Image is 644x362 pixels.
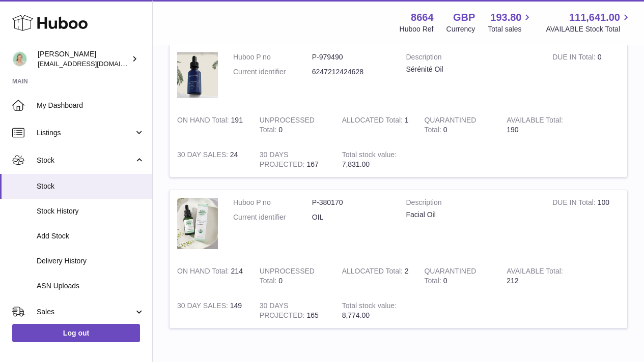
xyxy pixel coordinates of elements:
strong: AVAILABLE Total [507,116,563,127]
strong: 30 DAY SALES [177,301,230,312]
span: 8,774.00 [342,311,370,319]
span: Listings [37,128,134,138]
strong: ON HAND Total [177,116,231,127]
span: Stock [37,156,134,165]
span: Add Stock [37,231,145,241]
strong: UNPROCESSED Total [260,267,315,287]
td: 1 [334,108,417,142]
strong: DUE IN Total [552,53,597,64]
div: Facial Oil [406,210,538,220]
strong: GBP [453,11,475,24]
span: ASN Uploads [37,281,145,291]
strong: 30 DAYS PROJECTED [260,150,307,171]
a: 193.80 Total sales [488,11,533,34]
strong: ALLOCATED Total [342,267,405,278]
div: Currency [446,24,475,34]
strong: Total stock value [342,301,397,312]
td: 214 [170,259,252,293]
strong: 30 DAY SALES [177,150,230,161]
strong: 8664 [411,11,434,24]
strong: 30 DAYS PROJECTED [260,301,307,322]
td: 100 [545,190,627,259]
strong: Total stock value [342,150,397,161]
span: Sales [37,307,134,317]
strong: QUARANTINED Total [424,116,476,136]
td: 190 [499,108,581,142]
img: product image [177,198,218,249]
dd: P-979490 [312,52,391,62]
strong: ALLOCATED Total [342,116,405,127]
span: Stock [37,182,145,191]
span: 193.80 [490,11,521,24]
a: 111,641.00 AVAILABLE Stock Total [546,11,632,34]
dt: Current identifier [233,67,312,77]
dt: Huboo P no [233,52,312,62]
strong: Description [406,52,538,65]
span: 0 [443,126,447,134]
td: 24 [170,142,252,177]
span: AVAILABLE Stock Total [546,24,632,34]
dd: P-380170 [312,198,391,207]
img: hello@thefacialcuppingexpert.com [12,51,27,67]
a: Log out [12,324,140,342]
strong: QUARANTINED Total [424,267,476,287]
dd: 6247212424628 [312,67,391,77]
span: 0 [443,277,447,285]
td: 2 [334,259,417,293]
span: Delivery History [37,256,145,266]
td: 149 [170,293,252,328]
strong: ON HAND Total [177,267,231,278]
td: 0 [252,108,334,142]
td: 0 [252,259,334,293]
span: 7,831.00 [342,160,370,168]
td: 167 [252,142,334,177]
dt: Huboo P no [233,198,312,207]
td: 165 [252,293,334,328]
div: [PERSON_NAME] [38,49,129,69]
strong: AVAILABLE Total [507,267,563,278]
span: Stock History [37,206,145,216]
dd: OIL [312,213,391,222]
div: Sérénité Oil [406,65,538,74]
span: My Dashboard [37,101,145,110]
span: 111,641.00 [569,11,620,24]
dt: Current identifier [233,213,312,222]
span: Total sales [488,24,533,34]
span: [EMAIL_ADDRESS][DOMAIN_NAME] [38,59,150,68]
strong: DUE IN Total [552,198,597,209]
img: product image [177,52,218,98]
strong: Description [406,198,538,210]
td: 212 [499,259,581,293]
td: 0 [545,45,627,108]
strong: UNPROCESSED Total [260,116,315,136]
div: Huboo Ref [400,24,434,34]
td: 191 [170,108,252,142]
